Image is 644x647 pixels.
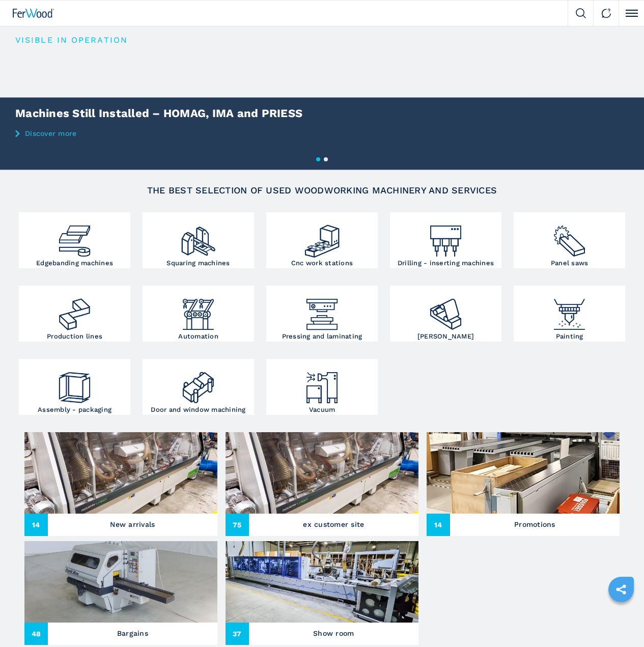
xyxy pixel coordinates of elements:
[576,8,586,18] img: Search
[117,626,148,640] h3: Bargains
[19,286,130,342] a: Production lines
[226,623,249,645] span: 37
[551,288,588,333] img: verniciatura_1.png
[309,406,335,413] h3: Vacuum
[427,215,464,260] img: foratrici_inseritrici_2.png
[551,215,588,260] img: sezionatrici_2.png
[24,541,217,623] img: Bargains
[226,541,418,645] a: Show room37Show room
[282,333,362,340] h3: Pressing and laminating
[303,288,341,333] img: pressa-strettoia.png
[143,359,254,415] a: Door and window machining
[390,212,501,268] a: Drilling - inserting machines
[551,260,589,266] h3: Panel saws
[266,286,378,342] a: Pressing and laminating
[266,359,378,415] a: Vacuum
[427,432,620,514] img: Promotions
[180,361,217,406] img: lavorazione_porte_finestre_2.png
[56,288,93,333] img: linee_di_produzione_2.png
[143,212,254,268] a: Squaring machines
[556,333,583,340] h3: Painting
[180,215,217,260] img: squadratrici_2.png
[19,212,130,268] a: Edgebanding machines
[226,541,418,623] img: Show room
[427,288,464,333] img: levigatrici_2.png
[38,406,111,413] h3: Assembly - packaging
[178,333,218,340] h3: Automation
[303,215,341,260] img: centro_di_lavoro_cnc_2.png
[514,517,555,531] h3: Promotions
[417,333,474,340] h3: [PERSON_NAME]
[110,517,155,531] h3: New arrivals
[427,432,620,536] a: Promotions14Promotions
[56,215,93,260] img: bordatrici_1.png
[143,286,254,342] a: Automation
[601,601,636,639] iframe: Chat
[316,157,320,161] button: 1
[44,186,601,195] h2: The best selection of used woodworking machinery and services
[13,9,54,18] img: Ferwood
[324,157,328,161] button: 2
[619,1,644,26] button: Click to toggle menu
[514,286,625,342] a: Painting
[303,517,364,531] h3: ex customer site
[24,623,48,645] span: 48
[266,212,378,268] a: Cnc work stations
[151,406,245,413] h3: Door and window machining
[47,333,102,340] h3: Production lines
[19,359,130,415] a: Assembly - packaging
[24,541,217,645] a: Bargains48Bargains
[291,260,353,266] h3: Cnc work stations
[601,8,611,18] img: Contact us
[166,260,230,266] h3: Squaring machines
[36,260,113,266] h3: Edgebanding machines
[226,432,418,536] a: ex customer site75ex customer site
[226,432,418,514] img: ex customer site
[398,260,494,266] h3: Drilling - inserting machines
[390,286,501,342] a: [PERSON_NAME]
[303,361,341,406] img: aspirazione_1.png
[514,212,625,268] a: Panel saws
[24,514,48,536] span: 14
[226,514,249,536] span: 75
[180,288,217,333] img: automazione.png
[24,432,217,514] img: New arrivals
[313,626,354,640] h3: Show room
[56,361,93,406] img: montaggio_imballaggio_2.png
[427,514,450,536] span: 14
[608,577,634,602] a: sharethis
[24,432,217,536] a: New arrivals14New arrivals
